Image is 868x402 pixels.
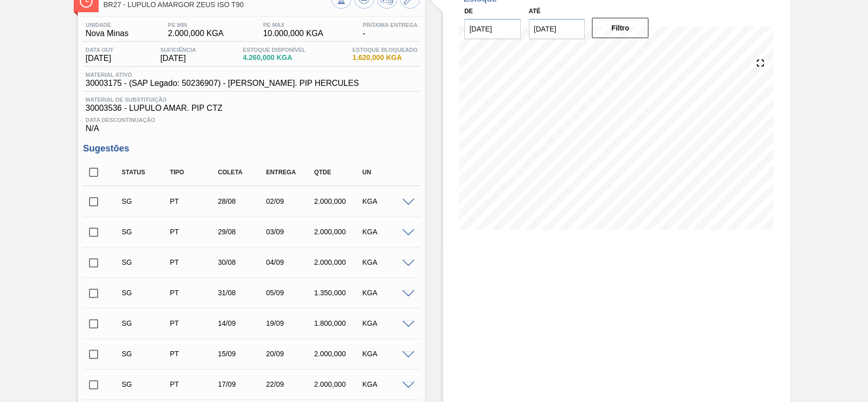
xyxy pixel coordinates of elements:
div: Sugestão Criada [119,319,172,327]
div: 14/09/2025 [215,319,268,327]
div: 2.000,000 [312,380,365,388]
div: 04/09/2025 [263,258,316,266]
div: 03/09/2025 [263,228,316,236]
span: Próxima Entrega [363,22,417,28]
span: PE MAX [263,22,323,28]
div: UN [360,169,412,176]
span: Material de Substituição [85,97,417,103]
div: 22/09/2025 [263,380,316,388]
div: 20/09/2025 [263,350,316,358]
label: Até [529,8,541,15]
span: Estoque Disponível [243,47,305,53]
div: Qtde [312,169,365,176]
div: 2.000,000 [312,197,365,205]
div: Entrega [263,169,316,176]
span: Data Descontinuação [85,117,417,123]
div: Sugestão Criada [119,228,172,236]
div: Pedido de Transferência [167,258,220,266]
div: Tipo [167,169,220,176]
div: 2.000,000 [312,258,365,266]
div: Pedido de Transferência [167,380,220,388]
div: Pedido de Transferência [167,228,220,236]
div: - [360,22,420,38]
div: N/A [83,113,420,133]
span: 1.620,000 KGA [352,54,417,61]
div: Coleta [215,169,268,176]
div: 1.350,000 [312,289,365,297]
div: KGA [360,197,412,205]
span: 2.000,000 KGA [168,29,223,38]
span: BR27 - LÚPULO AMARGOR ZEUS ISO T90 [103,1,331,9]
label: De [464,8,473,15]
div: Sugestão Criada [119,258,172,266]
div: Pedido de Transferência [167,319,220,327]
button: Filtro [592,18,648,38]
span: Unidade [85,22,128,28]
div: 02/09/2025 [263,197,316,205]
div: Sugestão Criada [119,350,172,358]
input: dd/mm/yyyy [529,19,585,39]
span: 10.000,000 KGA [263,29,323,38]
div: Pedido de Transferência [167,350,220,358]
input: dd/mm/yyyy [464,19,521,39]
div: KGA [360,380,412,388]
div: KGA [360,258,412,266]
div: 17/09/2025 [215,380,268,388]
h3: Sugestões [83,143,420,154]
div: KGA [360,228,412,236]
span: PE MIN [168,22,223,28]
div: 29/08/2025 [215,228,268,236]
div: Sugestão Criada [119,380,172,388]
div: 1.800,000 [312,319,365,327]
div: 2.000,000 [312,228,365,236]
span: Material ativo [85,72,358,78]
div: 15/09/2025 [215,350,268,358]
span: Nova Minas [85,29,128,38]
div: Sugestão Criada [119,197,172,205]
span: Estoque Bloqueado [352,47,417,53]
div: KGA [360,350,412,358]
span: 30003536 - LUPULO AMAR. PIP CTZ [85,104,417,113]
span: Data out [85,47,113,53]
div: 31/08/2025 [215,289,268,297]
div: KGA [360,319,412,327]
div: Status [119,169,172,176]
span: [DATE] [160,54,196,63]
div: 28/08/2025 [215,197,268,205]
div: Sugestão Criada [119,289,172,297]
div: 30/08/2025 [215,258,268,266]
span: 4.260,000 KGA [243,54,305,61]
span: Suficiência [160,47,196,53]
span: 30003175 - (SAP Legado: 50236907) - [PERSON_NAME]. PIP HERCULES [85,79,358,88]
div: 19/09/2025 [263,319,316,327]
div: 2.000,000 [312,350,365,358]
div: 05/09/2025 [263,289,316,297]
div: KGA [360,289,412,297]
div: Pedido de Transferência [167,197,220,205]
span: [DATE] [85,54,113,63]
div: Pedido de Transferência [167,289,220,297]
